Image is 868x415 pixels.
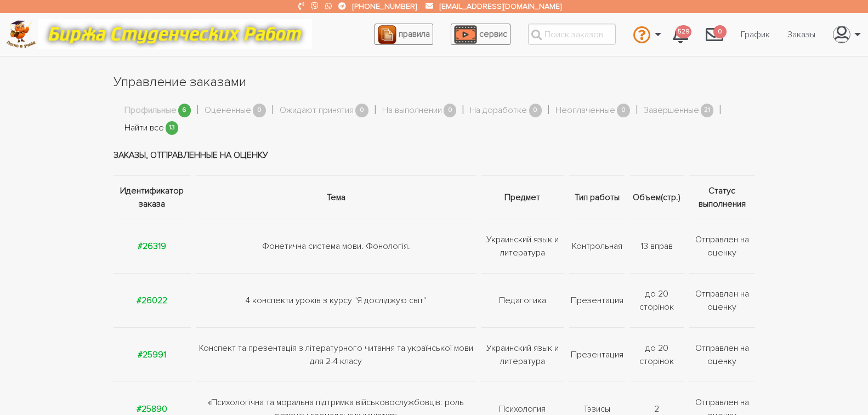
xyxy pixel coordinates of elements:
[479,176,566,219] th: Предмет
[444,104,457,117] span: 0
[194,328,479,382] td: Конспект та презентація з літературного читання та української мови для 2-4 класу
[779,24,824,45] a: Заказы
[687,176,755,219] th: Статус выполнения
[627,274,687,328] td: до 20 сторінок
[687,328,755,382] td: Отправлен на оценку
[566,219,627,274] td: Контрольная
[353,2,417,11] a: [PHONE_NUMBER]
[138,349,166,360] a: #25991
[664,20,697,49] a: 529
[114,135,755,176] td: Заказы, отправленные на оценку
[627,219,687,274] td: 13 вправ
[166,121,179,135] span: 13
[566,328,627,382] td: Презентация
[454,25,477,44] img: play_icon-49f7f135c9dc9a03216cfdbccbe1e3994649169d890fb554cedf0eac35a01ba8.png
[676,25,691,39] span: 529
[528,24,616,45] input: Поиск заказов
[137,295,167,306] a: #26022
[253,104,266,117] span: 0
[687,274,755,328] td: Отправлен на оценку
[194,274,479,328] td: 4 конспекти уроків з курсу "Я досліджую світ"
[627,176,687,219] th: Объем(стр.)
[378,25,396,44] img: agreement_icon-feca34a61ba7f3d1581b08bc946b2ec1ccb426f67415f344566775c155b7f62c.png
[566,274,627,328] td: Презентация
[178,104,191,117] span: 6
[713,25,727,39] span: 0
[529,104,542,117] span: 0
[687,219,755,274] td: Отправлен на оценку
[451,24,510,45] a: сервис
[382,104,442,118] a: На выполнении
[479,29,507,39] span: сервис
[38,19,312,49] img: motto-12e01f5a76059d5f6a28199ef077b1f78e012cfde436ab5cf1d4517935686d32.gif
[138,241,166,252] a: #26319
[137,403,167,414] a: #25890
[6,20,36,48] img: logo-c4363faeb99b52c628a42810ed6dfb4293a56d4e4775eb116515dfe7f33672af.png
[280,104,354,118] a: Ожидают принятия
[124,104,177,118] a: Профильные
[627,328,687,382] td: до 20 сторінок
[124,121,164,135] a: Найти все
[355,104,368,117] span: 0
[114,73,755,92] h1: Управление заказами
[479,274,566,328] td: Педагогика
[479,219,566,274] td: Украинский язык и литература
[732,24,779,45] a: График
[470,104,527,118] a: На доработке
[205,104,251,118] a: Оцененные
[375,24,433,45] a: правила
[440,2,561,11] a: [EMAIL_ADDRESS][DOMAIN_NAME]
[479,328,566,382] td: Украинский язык и литература
[617,104,630,117] span: 0
[194,176,479,219] th: Тема
[644,104,699,118] a: Завершенные
[701,104,714,117] span: 21
[566,176,627,219] th: Тип работы
[114,176,194,219] th: Идентификатор заказа
[194,219,479,274] td: Фонетична система мови. Фонологія.
[697,20,732,49] a: 0
[555,104,615,118] a: Неоплаченные
[399,29,430,39] span: правила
